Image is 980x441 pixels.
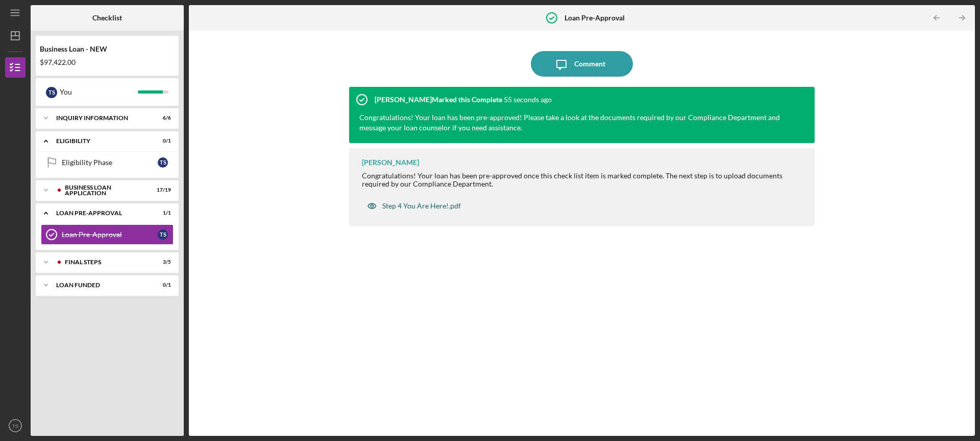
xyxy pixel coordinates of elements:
[40,58,175,66] div: $97,422.00
[12,423,18,429] text: TS
[158,229,168,240] div: T S
[375,96,502,104] div: [PERSON_NAME] Marked this Complete
[56,138,145,144] div: ELIGIBILITY
[153,115,171,121] div: 6 / 6
[56,115,145,121] div: INQUIRY INFORMATION
[65,259,145,265] div: FINAL STEPS
[362,158,419,167] div: [PERSON_NAME]
[153,282,171,288] div: 0 / 1
[56,210,145,216] div: LOAN PRE-APPROVAL
[41,224,174,245] a: Loan Pre-ApprovalTS
[158,157,168,168] div: T S
[362,172,804,188] div: Congratulations! Your loan has been pre-approved once this check list item is marked complete. Th...
[56,282,145,288] div: LOAN FUNDED
[62,158,158,167] div: Eligibility Phase
[41,152,174,173] a: Eligibility PhaseTS
[153,259,171,265] div: 3 / 5
[60,83,138,101] div: You
[359,112,794,133] div: Congratulations! Your loan has been pre-approved! Please take a look at the documents required by...
[565,14,625,22] b: Loan Pre-Approval
[382,202,461,210] div: Step 4 You Are Here!.pdf
[153,210,171,216] div: 1 / 1
[362,196,466,216] button: Step 4 You Are Here!.pdf
[531,51,633,77] button: Comment
[65,184,145,196] div: BUSINESS LOAN APPLICATION
[62,230,158,239] div: Loan Pre-Approval
[46,87,57,98] div: T S
[40,45,175,53] div: Business Loan - NEW
[504,96,552,104] time: 2025-09-30 20:43
[153,187,171,193] div: 17 / 19
[153,138,171,144] div: 0 / 1
[574,51,605,77] div: Comment
[92,14,122,22] b: Checklist
[5,415,26,436] button: TS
